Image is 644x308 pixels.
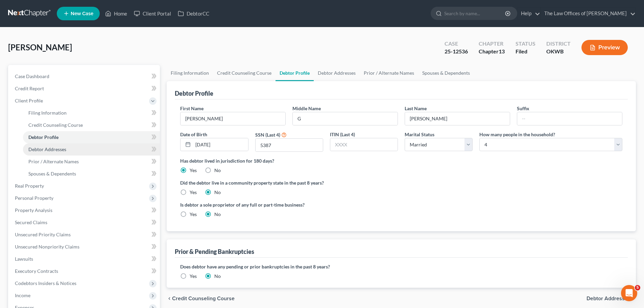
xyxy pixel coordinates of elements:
a: Secured Claims [9,216,160,229]
span: Prior / Alternate Names [28,159,79,164]
input: -- [181,112,285,125]
label: Last Name [405,105,427,112]
label: No [214,211,221,218]
label: ITIN (Last 4) [330,131,355,138]
label: How many people in the household? [479,131,555,138]
a: DebtorCC [174,7,213,20]
span: Lawsuits [15,256,33,262]
a: Debtor Addresses [23,143,160,156]
input: MM/DD/YYYY [193,138,248,151]
a: Client Portal [130,7,174,20]
a: Executory Contracts [9,265,160,277]
a: Help [518,7,540,20]
span: Income [15,292,30,298]
i: chevron_left [167,296,172,301]
span: 13 [499,48,505,54]
span: Case Dashboard [15,73,49,79]
a: Credit Counseling Course [213,65,276,81]
label: Yes [190,167,197,174]
div: Status [516,40,535,48]
span: Secured Claims [15,219,47,225]
input: Search by name... [444,7,506,20]
input: XXXX [256,139,323,151]
div: District [546,40,571,48]
label: Date of Birth [180,131,207,138]
span: Debtor Addresses [587,296,630,301]
button: chevron_left Credit Counseling Course [167,296,235,301]
div: Chapter [479,40,505,48]
label: Has debtor lived in jurisdiction for 180 days? [180,157,622,164]
a: Debtor Profile [23,131,160,143]
span: Spouses & Dependents [28,171,76,176]
label: Did the debtor live in a community property state in the past 8 years? [180,179,622,186]
a: Home [102,7,130,20]
input: XXXX [330,138,398,151]
a: Credit Counseling Course [23,119,160,131]
button: Debtor Addresses chevron_right [587,296,636,301]
a: Credit Report [9,82,160,95]
span: Credit Counseling Course [28,122,83,128]
span: Credit Counseling Course [172,296,235,301]
input: M.I [293,112,398,125]
div: 25-12536 [445,48,468,55]
label: No [214,273,221,280]
label: Suffix [517,105,529,112]
a: The Law Offices of [PERSON_NAME] [541,7,636,20]
span: Unsecured Nonpriority Claims [15,244,79,250]
a: Prior / Alternate Names [360,65,418,81]
span: Executory Contracts [15,268,58,274]
span: Unsecured Priority Claims [15,232,71,237]
a: Unsecured Nonpriority Claims [9,241,160,253]
label: Does debtor have any pending or prior bankruptcies in the past 8 years? [180,263,622,270]
span: [PERSON_NAME] [8,42,72,52]
label: Middle Name [292,105,321,112]
a: Filing Information [167,65,213,81]
span: Real Property [15,183,44,189]
div: Prior & Pending Bankruptcies [175,247,254,256]
span: Codebtors Insiders & Notices [15,280,76,286]
label: Marital Status [405,131,434,138]
a: Spouses & Dependents [418,65,474,81]
label: First Name [180,105,204,112]
div: Filed [516,48,535,55]
a: Debtor Addresses [314,65,360,81]
input: -- [517,112,622,125]
label: No [214,189,221,196]
a: Prior / Alternate Names [23,156,160,168]
label: Yes [190,211,197,218]
label: No [214,167,221,174]
input: -- [405,112,510,125]
div: Chapter [479,48,505,55]
iframe: Intercom live chat [621,285,637,301]
span: New Case [71,11,93,16]
div: OKWB [546,48,571,55]
label: Yes [190,273,197,280]
span: Property Analysis [15,207,52,213]
a: Case Dashboard [9,70,160,82]
span: Debtor Addresses [28,146,66,152]
span: Credit Report [15,86,44,91]
span: Client Profile [15,98,43,103]
a: Spouses & Dependents [23,168,160,180]
label: Is debtor a sole proprietor of any full or part-time business? [180,201,398,208]
label: SSN (Last 4) [255,131,280,138]
label: Yes [190,189,197,196]
span: Filing Information [28,110,67,116]
a: Property Analysis [9,204,160,216]
div: Debtor Profile [175,89,213,97]
a: Debtor Profile [276,65,314,81]
span: Personal Property [15,195,53,201]
button: Preview [581,40,628,55]
span: Debtor Profile [28,134,58,140]
a: Filing Information [23,107,160,119]
span: 5 [635,285,640,290]
a: Lawsuits [9,253,160,265]
div: Case [445,40,468,48]
a: Unsecured Priority Claims [9,229,160,241]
